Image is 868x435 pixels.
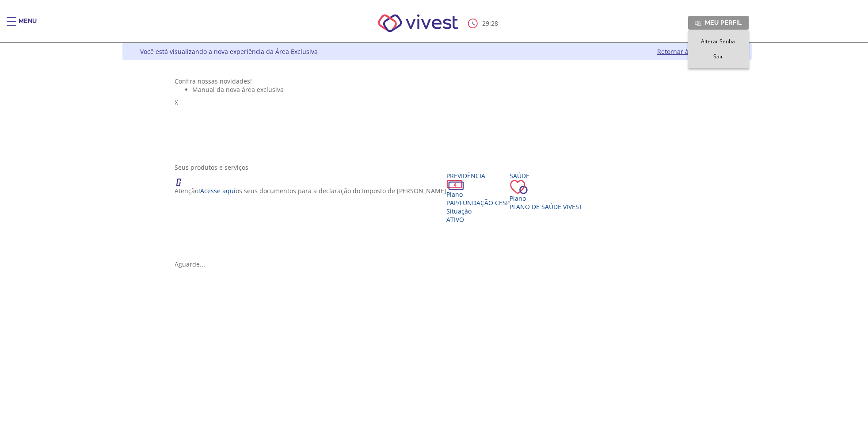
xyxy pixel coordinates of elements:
img: Meu perfil [695,20,701,27]
a: Previdência PlanoPAP/Fundação CESP SituaçãoAtivo [447,172,510,224]
a: Retornar à versão clássica [657,47,735,56]
div: Situação [447,207,510,215]
div: Plano [510,194,583,202]
a: Sair [689,53,749,60]
img: ico_dinheiro.png [447,180,464,190]
a: Alterar Senha [689,38,749,45]
div: Aguarde... [175,260,700,268]
div: Menu [19,17,37,34]
span: 28 [491,19,498,27]
span: Ativo [447,215,464,224]
span: Meu perfil [705,19,742,27]
div: Previdência [447,172,510,180]
span: Manual da nova área exclusiva [193,85,284,94]
p: Atenção! os seus documentos para a declaração do Imposto de [PERSON_NAME] [175,187,447,195]
span: 29 [482,19,489,27]
section: <span lang="pt-BR" dir="ltr">Visualizador do Conteúdo da Web</span> 1 [175,77,700,154]
div: : [468,19,500,28]
div: Seus produtos e serviços [175,163,700,172]
img: ico_atencao.png [175,172,190,187]
span: Sair [713,53,723,60]
div: Plano [447,190,510,198]
img: Vivest [368,4,468,42]
a: Acesse aqui [201,187,236,195]
div: Você está visualizando a nova experiência da Área Exclusiva [140,47,318,56]
section: <span lang="en" dir="ltr">ProdutosCard</span> [175,163,700,268]
div: Saúde [510,172,583,180]
span: X [175,98,179,107]
a: Saúde PlanoPlano de Saúde VIVEST [510,172,583,211]
span: PAP/Fundação CESP [447,198,510,207]
div: Confira nossas novidades! [175,77,700,85]
a: Meu perfil [688,16,749,29]
img: ico_coracao.png [510,180,528,194]
span: Plano de Saúde VIVEST [510,202,583,211]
